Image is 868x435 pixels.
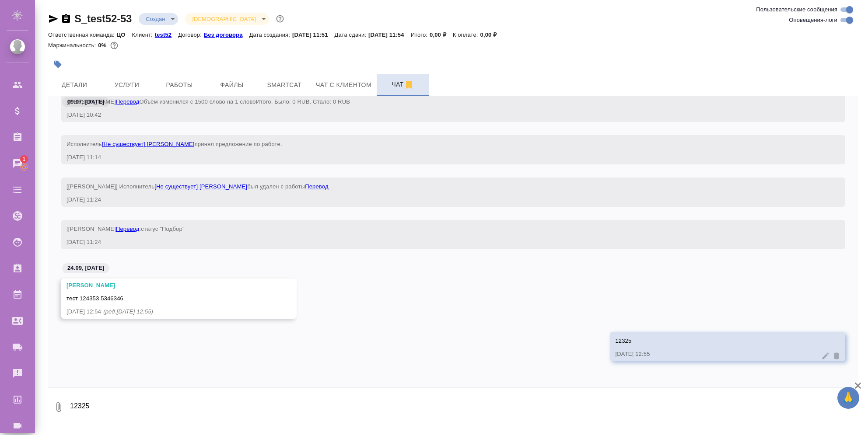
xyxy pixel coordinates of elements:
[837,387,859,409] button: 🙏
[66,183,329,190] span: [[PERSON_NAME]] Исполнитель был удален с работы
[66,153,815,162] div: [DATE] 11:14
[106,80,148,90] span: Услуги
[66,111,815,119] div: [DATE] 10:42
[155,31,178,38] p: test52
[368,31,411,38] p: [DATE] 11:54
[48,42,98,49] p: Маржинальность:
[139,13,178,25] div: Создан
[158,80,200,90] span: Работы
[189,15,258,23] button: [DEMOGRAPHIC_DATA]
[178,31,204,38] p: Договор:
[66,307,266,316] div: [DATE] 12:54
[155,31,178,38] a: test52
[48,31,117,38] p: Ответственная команда:
[480,31,504,38] p: 0,00 ₽
[108,40,120,51] button: 1.00 RUB;
[404,80,414,90] svg: Отписаться
[274,13,286,24] button: Доп статусы указывают на важность/срочность заказа
[249,31,292,38] p: Дата создания:
[211,80,253,90] span: Файлы
[48,55,67,74] button: Добавить тэг
[756,5,837,14] span: Пользовательские сообщения
[841,389,856,407] span: 🙏
[74,13,132,24] a: S_test52-53
[430,31,453,38] p: 0,00 ₽
[204,31,249,38] a: Без договора
[61,14,71,24] button: Скопировать ссылку
[66,226,185,232] span: [[PERSON_NAME] .
[132,31,155,38] p: Клиент:
[103,308,153,315] span: (ред. [DATE] 12:55 )
[143,15,168,23] button: Создан
[48,14,59,24] button: Скопировать ссылку для ЯМессенджера
[116,226,140,232] a: Перевод
[789,16,837,24] span: Оповещения-логи
[615,338,631,344] span: 12325
[154,183,247,190] a: [Не существует] [PERSON_NAME]
[117,31,132,38] p: ЦО
[67,97,104,106] p: 09.07, [DATE]
[2,153,33,174] a: 1
[292,31,335,38] p: [DATE] 11:51
[66,295,123,302] span: тест 124353 5346346
[141,226,184,232] span: статус "Подбор"
[453,31,480,38] p: К оплате:
[102,141,195,147] a: [Не существует] [PERSON_NAME]
[316,80,371,90] span: Чат с клиентом
[98,42,108,49] p: 0%
[411,31,430,38] p: Итого:
[67,264,104,272] p: 24.09, [DATE]
[305,183,329,190] a: Перевод
[66,195,815,204] div: [DATE] 11:24
[66,238,815,247] div: [DATE] 11:24
[17,155,31,164] span: 1
[615,350,815,358] div: [DATE] 12:55
[66,141,282,147] span: Исполнитель принял предложение по работе .
[66,281,266,290] div: [PERSON_NAME]
[185,13,269,25] div: Создан
[335,31,368,38] p: Дата сдачи:
[263,80,305,90] span: Smartcat
[53,80,95,90] span: Детали
[204,31,249,38] p: Без договора
[382,79,424,90] span: Чат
